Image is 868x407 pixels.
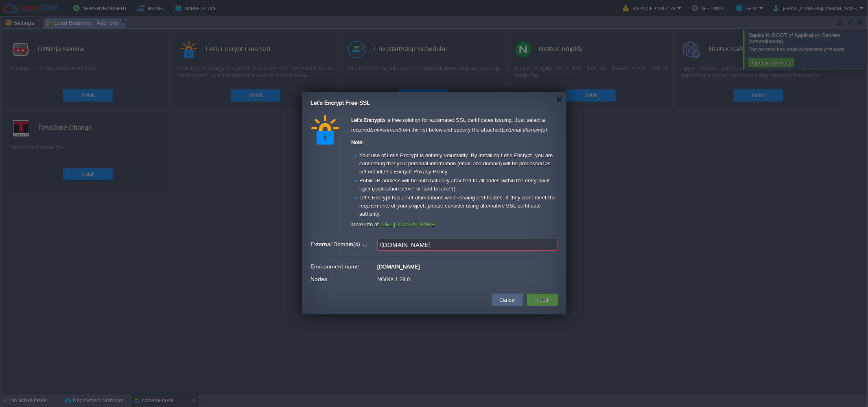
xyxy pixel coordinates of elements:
[310,274,376,285] label: Nodes
[354,194,558,218] li: Let’s Encrypt has a set of . If they don’t meet the requirements of your project, please consider...
[310,100,370,106] span: Let's Encrypt Free SSL
[310,239,376,250] label: External Domain(s)
[497,295,518,305] button: Cancel
[351,115,555,135] p: is a free solution for automated SSL certificates issuing. Just select a required from the list b...
[501,127,547,133] em: External Domain(s)
[377,274,558,282] div: NGINX 1.28.0
[370,127,400,133] em: Environment
[354,219,558,235] li: On the Node.js server, issued certificates are just stored at the /var/lib/jelastic/keys director...
[381,169,447,175] a: Let’s Encrypt Privacy Policy
[354,177,558,193] li: Public IP address will be automatically attached to all nodes within the entry point layer (appli...
[380,221,437,227] a: [URL][DOMAIN_NAME]
[533,295,552,305] button: Install
[351,221,379,227] span: More info at
[420,195,503,201] a: limitations while issuing certificates
[377,261,558,270] div: [DOMAIN_NAME]
[310,115,340,145] img: letsencrypt.png
[310,261,376,272] label: Environment name
[354,152,558,176] li: Your use of Let’s Encrypt is entirely voluntarily. By installing Let’s Encrypt, you are consentin...
[351,139,364,145] strong: Note:
[351,117,382,123] strong: Let's Encrypt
